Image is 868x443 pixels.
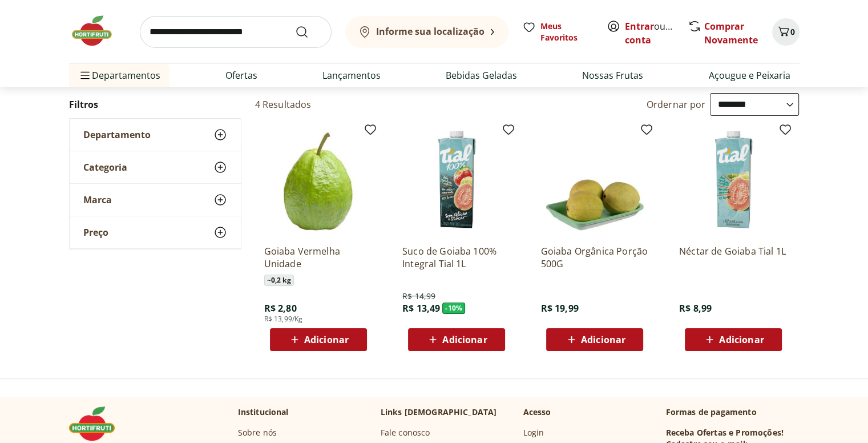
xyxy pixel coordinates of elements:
[238,427,277,438] a: Sobre nós
[546,328,643,351] button: Adicionar
[78,62,160,89] span: Departamentos
[70,184,241,216] button: Marca
[582,69,643,82] a: Nossas Frutas
[264,275,294,286] span: ~ 0,2 kg
[625,20,654,33] a: Entrar
[295,25,322,39] button: Submit Search
[83,194,112,206] span: Marca
[264,302,297,315] span: R$ 2,80
[666,406,800,418] p: Formas de pagamento
[408,328,505,351] button: Adicionar
[523,406,551,418] p: Acesso
[345,16,508,48] button: Informe sua localização
[70,216,241,248] button: Preço
[304,335,349,344] span: Adicionar
[540,302,578,315] span: R$ 19,99
[69,14,126,48] img: Hortifruti
[446,69,517,82] a: Bebidas Geladas
[540,127,649,236] img: Goiaba Orgânica Porção 500G
[381,427,430,438] a: Fale conosco
[540,245,649,270] a: Goiaba Orgânica Porção 500G
[679,127,788,236] img: Néctar de Goiaba Tial 1L
[376,25,485,38] b: Informe sua localização
[522,21,593,43] a: Meus Favoritos
[685,328,782,351] button: Adicionar
[70,119,241,151] button: Departamento
[402,302,440,315] span: R$ 13,49
[238,406,289,418] p: Institucional
[790,26,795,37] span: 0
[70,151,241,183] button: Categoria
[523,427,544,438] a: Login
[381,406,497,418] p: Links [DEMOGRAPHIC_DATA]
[442,303,465,314] span: - 10 %
[679,302,712,315] span: R$ 8,99
[402,127,511,236] img: Suco de Goiaba 100% Integral Tial 1L
[704,20,758,46] a: Comprar Novamente
[442,335,487,344] span: Adicionar
[772,18,800,46] button: Carrinho
[264,127,373,236] img: Goiaba Vermelha Unidade
[78,62,92,89] button: Menu
[647,98,706,111] label: Ordernar por
[83,162,127,173] span: Categoria
[708,69,790,82] a: Açougue e Peixaria
[581,335,625,344] span: Adicionar
[140,16,332,48] input: search
[402,291,435,302] span: R$ 14,99
[255,98,312,111] h2: 4 Resultados
[540,21,593,43] span: Meus Favoritos
[225,69,257,82] a: Ofertas
[69,406,126,441] img: Hortifruti
[264,245,373,270] a: Goiaba Vermelha Unidade
[719,335,764,344] span: Adicionar
[402,245,511,270] a: Suco de Goiaba 100% Integral Tial 1L
[625,20,688,46] a: Criar conta
[83,129,151,140] span: Departamento
[322,69,381,82] a: Lançamentos
[666,427,784,438] h3: Receba Ofertas e Promoções!
[270,328,367,351] button: Adicionar
[264,315,303,324] span: R$ 13,99/Kg
[625,19,676,47] span: ou
[83,227,108,238] span: Preço
[69,93,241,116] h2: Filtros
[679,245,788,270] a: Néctar de Goiaba Tial 1L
